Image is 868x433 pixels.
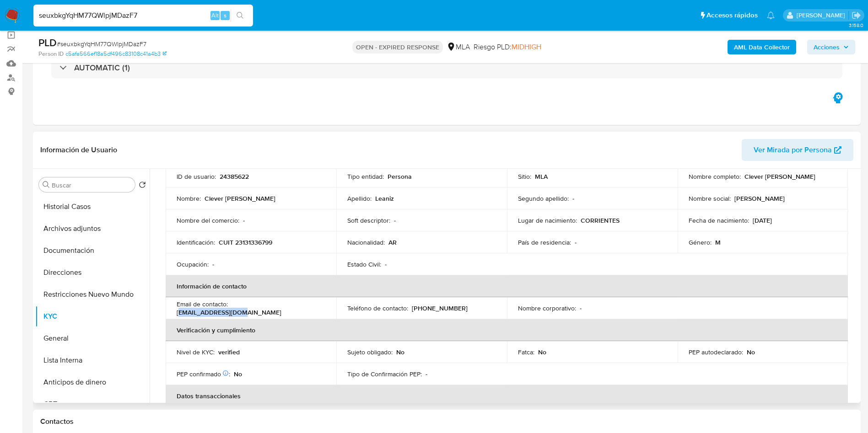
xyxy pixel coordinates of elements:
[347,172,384,181] p: Tipo entidad :
[219,238,272,246] p: CUIT 23131336799
[74,63,130,73] h3: AUTOMATIC (1)
[35,305,150,327] button: KYC
[57,39,146,48] span: # seuxbkgYqHM77QWlpjMDazF7
[35,283,150,305] button: Restricciones Nuevo Mundo
[388,172,412,181] p: Persona
[689,194,731,203] p: Nombre social :
[797,11,848,20] p: nicolas.duclosson@mercadolibre.com
[535,172,548,181] p: MLA
[33,10,253,21] input: Buscar usuario o caso...
[852,11,861,20] a: Salir
[385,260,387,268] p: -
[538,348,546,356] p: No
[139,181,146,191] button: Volver al orden por defecto
[689,348,743,356] p: PEP autodeclarado :
[388,238,397,246] p: AR
[572,194,574,203] p: -
[35,371,150,393] button: Anticipos de dinero
[715,238,721,246] p: M
[177,308,281,316] p: [EMAIL_ADDRESS][DOMAIN_NAME]
[518,304,576,312] p: Nombre corporativo :
[35,240,150,262] button: Documentación
[177,216,239,225] p: Nombre del comercio :
[35,327,150,349] button: General
[747,348,755,356] p: No
[38,35,57,50] b: PLD
[347,260,381,268] p: Estado Civil :
[347,238,385,246] p: Nacionalidad :
[40,145,117,155] h1: Información de Usuario
[347,348,393,356] p: Sujeto obligado :
[166,319,848,341] th: Verificación y cumplimiento
[581,216,620,225] p: CORRIENTES
[394,216,396,225] p: -
[177,370,230,378] p: PEP confirmado :
[689,216,749,225] p: Fecha de nacimiento :
[518,194,569,203] p: Segundo apellido :
[212,260,214,268] p: -
[734,40,790,54] b: AML Data Collector
[518,238,571,246] p: País de residencia :
[518,216,577,225] p: Lugar de nacimiento :
[35,262,150,283] button: Direcciones
[177,172,216,181] p: ID de usuario :
[220,172,249,181] p: 24385622
[211,11,219,20] span: Alt
[426,370,427,378] p: -
[35,349,150,371] button: Lista Interna
[205,194,275,203] p: Clever [PERSON_NAME]
[849,21,863,29] span: 3.158.0
[734,194,785,203] p: [PERSON_NAME]
[38,50,64,58] b: Person ID
[51,57,842,78] div: AUTOMATIC (1)
[40,417,853,426] h1: Contactos
[177,260,209,268] p: Ocupación :
[474,42,541,52] span: Riesgo PLD:
[166,385,848,407] th: Datos transaccionales
[512,42,541,52] span: MIDHIGH
[742,139,853,161] button: Ver Mirada por Persona
[396,348,404,356] p: No
[347,216,390,225] p: Soft descriptor :
[52,181,131,189] input: Buscar
[177,238,215,246] p: Identificación :
[518,172,531,181] p: Sitio :
[689,172,741,181] p: Nombre completo :
[347,370,422,378] p: Tipo de Confirmación PEP :
[65,50,167,58] a: c5afa566ef18a5df496c83108c41a4b3
[375,194,394,203] p: Leaniz
[447,42,470,52] div: MLA
[43,181,50,188] button: Buscar
[177,300,228,308] p: Email de contacto :
[412,304,468,312] p: [PHONE_NUMBER]
[744,172,815,181] p: Clever [PERSON_NAME]
[814,40,840,54] span: Acciones
[753,216,772,225] p: [DATE]
[575,238,577,246] p: -
[35,393,150,415] button: CBT
[767,11,775,19] a: Notificaciones
[352,41,443,53] p: OPEN - EXPIRED RESPONSE
[754,139,832,161] span: Ver Mirada por Persona
[224,11,226,20] span: s
[35,218,150,240] button: Archivos adjuntos
[231,9,249,22] button: search-icon
[689,238,712,246] p: Género :
[728,40,796,54] button: AML Data Collector
[218,348,240,356] p: verified
[243,216,245,225] p: -
[347,194,372,203] p: Apellido :
[177,194,201,203] p: Nombre :
[706,11,758,20] span: Accesos rápidos
[35,196,150,218] button: Historial Casos
[518,348,534,356] p: Fatca :
[166,275,848,297] th: Información de contacto
[234,370,242,378] p: No
[807,40,855,54] button: Acciones
[580,304,582,312] p: -
[347,304,408,312] p: Teléfono de contacto :
[177,348,215,356] p: Nivel de KYC :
